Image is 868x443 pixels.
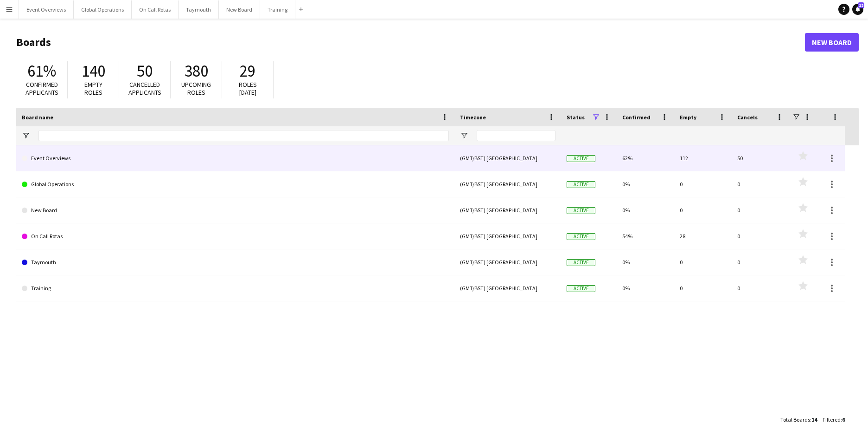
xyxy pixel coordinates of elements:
[19,0,74,19] button: Event Overviews
[567,181,595,188] span: Active
[732,223,789,249] div: 0
[460,131,468,140] button: Open Filter Menu
[137,61,153,81] span: 50
[805,33,859,52] a: New Board
[780,410,817,429] div: :
[179,0,219,19] button: Taymouth
[617,197,674,223] div: 0%
[617,171,674,197] div: 0%
[674,197,732,223] div: 0
[260,0,295,19] button: Training
[823,416,841,423] span: Filtered
[858,2,864,8] span: 12
[454,145,561,171] div: (GMT/BST) [GEOGRAPHIC_DATA]
[132,0,179,19] button: On Call Rotas
[84,80,102,97] span: Empty roles
[181,80,211,97] span: Upcoming roles
[22,197,449,223] a: New Board
[567,259,595,266] span: Active
[811,416,817,423] span: 14
[454,249,561,275] div: (GMT/BST) [GEOGRAPHIC_DATA]
[82,61,105,81] span: 140
[74,0,132,19] button: Global Operations
[22,223,449,249] a: On Call Rotas
[732,197,789,223] div: 0
[732,171,789,197] div: 0
[22,275,449,301] a: Training
[22,171,449,197] a: Global Operations
[823,410,845,429] div: :
[567,233,595,240] span: Active
[852,4,863,15] a: 12
[674,223,732,249] div: 28
[732,145,789,171] div: 50
[185,61,208,81] span: 380
[567,155,595,162] span: Active
[732,275,789,301] div: 0
[22,131,30,140] button: Open Filter Menu
[26,80,58,97] span: Confirmed applicants
[780,416,810,423] span: Total Boards
[239,80,257,97] span: Roles [DATE]
[617,275,674,301] div: 0%
[219,0,260,19] button: New Board
[477,130,555,141] input: Timezone Filter Input
[674,249,732,275] div: 0
[38,130,449,141] input: Board name Filter Input
[617,249,674,275] div: 0%
[732,249,789,275] div: 0
[567,207,595,214] span: Active
[454,197,561,223] div: (GMT/BST) [GEOGRAPHIC_DATA]
[674,171,732,197] div: 0
[674,275,732,301] div: 0
[27,61,56,81] span: 61%
[567,114,585,121] span: Status
[22,145,449,171] a: Event Overviews
[842,416,845,423] span: 6
[567,285,595,292] span: Active
[454,223,561,249] div: (GMT/BST) [GEOGRAPHIC_DATA]
[737,114,758,121] span: Cancels
[454,171,561,197] div: (GMT/BST) [GEOGRAPHIC_DATA]
[617,223,674,249] div: 54%
[617,145,674,171] div: 62%
[128,80,161,97] span: Cancelled applicants
[454,275,561,301] div: (GMT/BST) [GEOGRAPHIC_DATA]
[16,35,805,49] h1: Boards
[622,114,651,121] span: Confirmed
[22,249,449,275] a: Taymouth
[240,61,255,81] span: 29
[22,114,53,121] span: Board name
[674,145,732,171] div: 112
[680,114,696,121] span: Empty
[460,114,486,121] span: Timezone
